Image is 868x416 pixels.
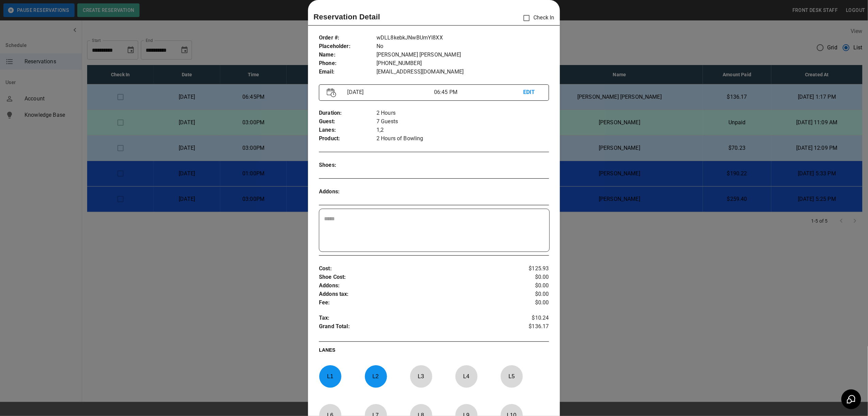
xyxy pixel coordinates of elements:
p: [DATE] [345,88,434,96]
p: Email : [319,68,376,76]
p: L 3 [410,368,432,384]
p: Cost : [319,265,511,273]
p: $10.24 [511,314,549,322]
p: Addons tax : [319,290,511,299]
p: [PHONE_NUMBER] [376,59,549,68]
p: Duration : [319,109,376,117]
p: LANES [319,347,549,356]
p: 2 Hours [376,109,549,117]
p: $0.00 [511,282,549,290]
p: Grand Total : [319,322,511,333]
p: Shoe Cost : [319,273,511,282]
p: 06:45 PM [434,88,523,96]
p: wDLL8kebkJNwBUmYI8XX [376,34,549,42]
img: Vector [327,88,336,97]
p: L 2 [365,368,387,384]
p: Guest : [319,117,376,126]
p: L 1 [319,368,341,384]
p: $0.00 [511,290,549,299]
p: Placeholder : [319,42,376,51]
p: Reservation Detail [314,11,380,22]
p: 2 Hours of Bowling [376,134,549,143]
p: Shoes : [319,161,376,170]
p: 7 Guests [376,117,549,126]
p: Addons : [319,282,511,290]
p: No [376,42,549,51]
p: Addons : [319,188,376,196]
p: Lanes : [319,126,376,134]
p: $0.00 [511,299,549,307]
p: $125.93 [511,265,549,273]
p: L 5 [500,368,523,384]
p: EDIT [523,88,541,97]
p: Check In [519,11,554,25]
p: [PERSON_NAME] [PERSON_NAME] [376,51,549,59]
p: Order # : [319,34,376,42]
p: Fee : [319,299,511,307]
p: Product : [319,134,376,143]
p: [EMAIL_ADDRESS][DOMAIN_NAME] [376,68,549,76]
p: 1,2 [376,126,549,134]
p: Tax : [319,314,511,322]
p: $136.17 [511,322,549,333]
p: Phone : [319,59,376,68]
p: L 4 [455,368,478,384]
p: Name : [319,51,376,59]
p: $0.00 [511,273,549,282]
